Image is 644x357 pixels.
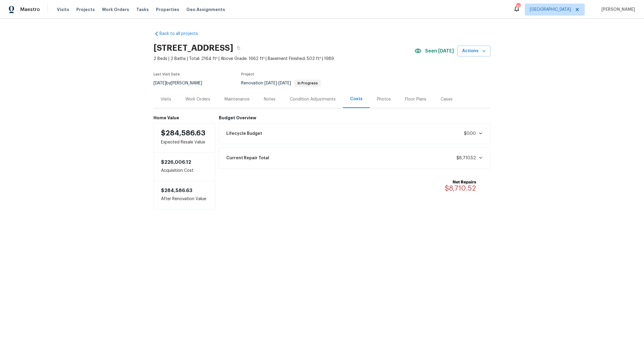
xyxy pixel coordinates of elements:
[20,7,40,13] span: Maestro
[225,96,250,102] div: Maintenance
[295,81,320,85] span: In Progress
[445,185,476,192] span: $8,710.52
[161,160,191,165] span: $226,006.12
[530,7,571,13] span: [GEOGRAPHIC_DATA]
[102,7,129,13] span: Work Orders
[278,81,291,85] span: [DATE]
[241,72,254,76] span: Project
[161,96,171,102] div: Visits
[462,47,486,55] span: Actions
[464,132,476,136] span: $0.00
[445,179,476,185] b: Net Repairs
[76,7,95,13] span: Projects
[457,46,490,57] button: Actions
[154,72,180,76] span: Last Visit Date
[226,155,269,161] span: Current Repair Total
[405,96,426,102] div: Floor Plans
[161,188,192,193] span: $284,586.63
[154,80,209,87] div: by [PERSON_NAME]
[233,43,244,53] button: Copy Address
[57,7,69,13] span: Visits
[154,56,414,62] span: 2 Beds | 2 Baths | Total: 2164 ft² | Above Grade: 1662 ft² | Basement Finished: 502 ft² | 1989
[161,129,205,137] span: $284,586.63
[154,123,215,153] div: Expected Resale Value
[264,96,275,102] div: Notes
[516,4,520,10] div: 91
[156,7,179,13] span: Properties
[599,7,635,13] span: [PERSON_NAME]
[154,153,215,181] div: Acquisition Cost
[226,131,262,137] span: Lifecycle Budget
[264,81,291,85] span: -
[350,96,363,102] div: Costs
[154,81,166,85] span: [DATE]
[441,96,453,102] div: Cases
[290,96,336,102] div: Condition Adjustments
[185,96,210,102] div: Work Orders
[219,115,491,120] h6: Budget Overview
[154,115,215,120] h6: Home Value
[377,96,391,102] div: Photos
[241,81,321,85] span: Renovation
[136,7,149,12] span: Tasks
[154,45,233,51] h2: [STREET_ADDRESS]
[154,31,211,37] a: Back to all projects
[264,81,277,85] span: [DATE]
[456,156,476,160] span: $8,710.52
[154,181,215,209] div: After Renovation Value
[425,48,454,54] span: Seen [DATE]
[186,7,225,13] span: Geo Assignments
